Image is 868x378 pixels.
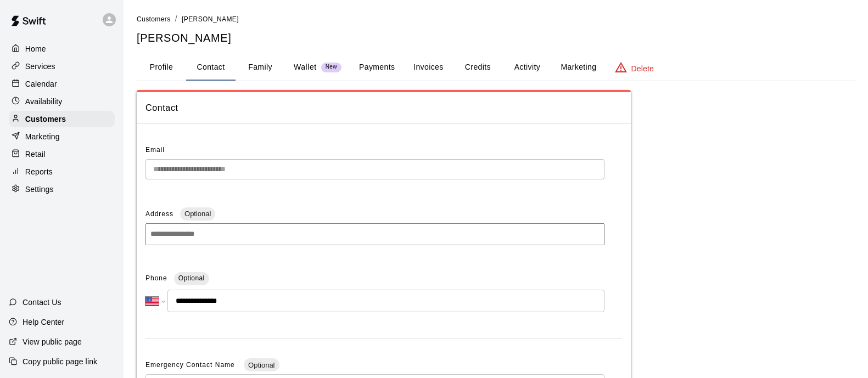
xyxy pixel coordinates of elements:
a: Availability [9,93,115,110]
a: Reports [9,163,115,180]
span: New [321,64,341,71]
p: View public page [23,336,82,347]
a: Home [9,41,115,57]
a: Calendar [9,76,115,92]
a: Customers [137,14,171,23]
p: Wallet [294,61,317,73]
button: Profile [137,54,186,81]
span: Contact [145,101,622,115]
a: Retail [9,146,115,162]
li: / [175,13,177,25]
div: basic tabs example [137,54,855,81]
span: Phone [145,270,167,287]
button: Invoices [404,54,453,81]
span: Emergency Contact Name [145,361,237,369]
a: Marketing [9,128,115,145]
nav: breadcrumb [137,13,855,25]
p: Availability [25,96,63,107]
p: Customers [25,114,66,125]
a: Services [9,58,115,75]
span: Email [145,146,165,154]
p: Copy public page link [23,356,97,367]
span: Address [145,210,173,218]
p: Home [25,43,46,54]
p: Retail [25,149,46,160]
p: Delete [631,63,654,74]
button: Payments [350,54,404,81]
button: Credits [453,54,502,81]
p: Calendar [25,78,57,89]
div: The email of an existing customer can only be changed by the customer themselves at https://book.... [145,159,604,179]
h5: [PERSON_NAME] [137,31,855,46]
span: Optional [178,274,205,282]
p: Reports [25,166,53,177]
p: Services [25,61,55,72]
p: Marketing [25,131,60,142]
p: Settings [25,184,54,195]
span: Optional [180,210,215,218]
p: Contact Us [23,297,61,308]
p: Help Center [23,317,64,328]
span: [PERSON_NAME] [182,15,239,23]
button: Marketing [552,54,605,81]
button: Family [236,54,285,81]
button: Contact [186,54,236,81]
a: Customers [9,111,115,127]
span: Optional [244,361,279,369]
a: Settings [9,181,115,198]
button: Activity [502,54,552,81]
span: Customers [137,15,171,23]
